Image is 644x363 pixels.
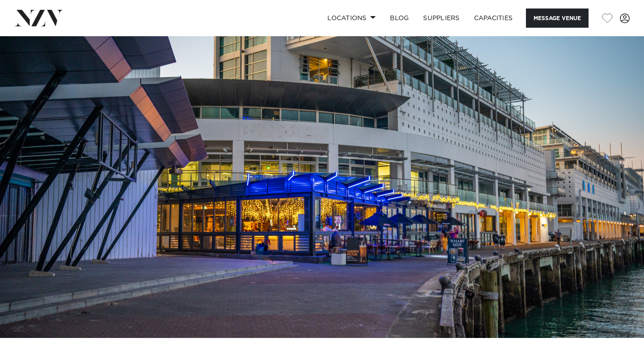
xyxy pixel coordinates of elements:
img: nzv-logo.png [14,10,63,26]
a: Locations [320,8,383,28]
a: Capacities [467,8,520,28]
a: BLOG [383,8,416,28]
a: SUPPLIERS [416,8,466,28]
button: Message Venue [526,8,589,28]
